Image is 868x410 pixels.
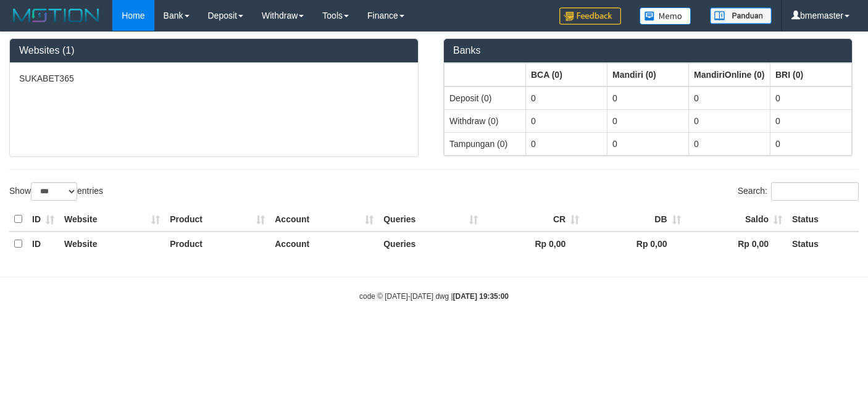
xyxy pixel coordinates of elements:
td: 0 [526,132,607,155]
input: Search: [771,182,859,201]
td: 0 [689,86,770,110]
img: Feedback.jpg [559,7,621,25]
th: ID [27,207,59,232]
th: Group: activate to sort column ascending [770,63,852,86]
td: 0 [526,86,607,110]
th: Rp 0,00 [686,232,787,256]
th: ID [27,232,59,256]
td: 0 [607,86,689,110]
th: Group: activate to sort column ascending [444,63,526,86]
td: 0 [770,86,852,110]
th: DB [584,207,685,232]
h3: Banks [453,45,843,56]
th: Group: activate to sort column ascending [689,63,770,86]
small: code © [DATE]-[DATE] dwg | [359,292,509,301]
img: MOTION_logo.png [9,6,103,25]
th: Rp 0,00 [584,232,685,256]
th: Status [787,232,859,256]
th: CR [483,207,584,232]
td: 0 [689,132,770,155]
th: Queries [378,232,483,256]
td: Deposit (0) [444,86,526,110]
select: Showentries [31,182,77,201]
th: Queries [378,207,483,232]
label: Search: [738,182,859,201]
td: 0 [689,109,770,132]
th: Product [165,207,270,232]
th: Account [270,232,378,256]
td: Tampungan (0) [444,132,526,155]
th: Group: activate to sort column ascending [607,63,689,86]
td: 0 [607,132,689,155]
td: 0 [526,109,607,132]
th: Saldo [686,207,787,232]
th: Group: activate to sort column ascending [526,63,607,86]
td: 0 [607,109,689,132]
strong: [DATE] 19:35:00 [453,292,509,301]
th: Website [59,232,165,256]
th: Status [787,207,859,232]
td: 0 [770,132,852,155]
p: SUKABET365 [19,72,409,85]
th: Website [59,207,165,232]
th: Account [270,207,378,232]
img: Button%20Memo.svg [640,7,691,25]
label: Show entries [9,182,103,201]
h3: Websites (1) [19,45,409,56]
td: Withdraw (0) [444,109,526,132]
td: 0 [770,109,852,132]
th: Rp 0,00 [483,232,584,256]
img: panduan.png [710,7,772,24]
th: Product [165,232,270,256]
